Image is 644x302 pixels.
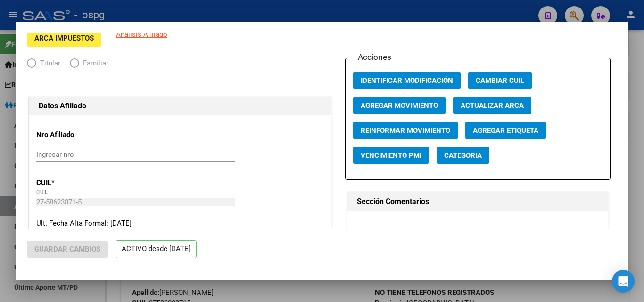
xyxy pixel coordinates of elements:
[34,34,94,42] span: ARCA Impuestos
[353,147,429,164] button: Vencimiento PMI
[473,126,538,135] span: Agregar Etiqueta
[36,218,324,229] div: Ult. Fecha Alta Formal: [DATE]
[361,126,450,135] span: Reinformar Movimiento
[39,100,322,112] h1: Datos Afiliado
[353,97,446,114] button: Agregar Movimiento
[465,122,546,139] button: Agregar Etiqueta
[361,101,438,110] span: Agregar Movimiento
[355,227,601,239] h3: Comentarios Obra Social:
[468,72,532,89] button: Cambiar CUIL
[453,97,531,114] button: Actualizar ARCA
[116,240,197,259] p: ACTIVO desde [DATE]
[353,72,461,89] button: Identificar Modificación
[116,30,167,39] span: Análisis Afiliado
[27,61,118,69] mat-radio-group: Elija una opción
[444,151,482,160] span: Categoria
[361,76,453,85] span: Identificar Modificación
[34,245,100,253] span: Guardar Cambios
[27,241,108,258] button: Guardar Cambios
[353,51,396,63] h3: Acciones
[476,76,524,85] span: Cambiar CUIL
[36,58,60,69] span: Titular
[361,151,421,160] span: Vencimiento PMI
[612,270,635,293] div: Open Intercom Messenger
[353,122,458,139] button: Reinformar Movimiento
[357,196,599,207] h1: Sección Comentarios
[36,130,123,140] p: Nro Afiliado
[79,58,108,69] span: Familiar
[27,29,101,47] button: ARCA Impuestos
[437,147,489,164] button: Categoria
[36,178,123,188] p: CUIL
[461,101,524,110] span: Actualizar ARCA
